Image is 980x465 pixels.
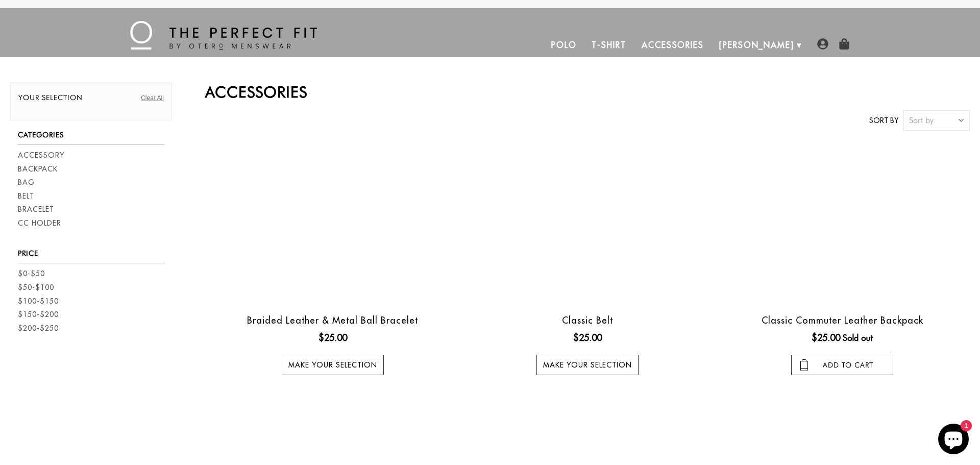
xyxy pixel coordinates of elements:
inbox-online-store-chat: Shopify online store chat [935,424,972,457]
h2: Accessories [205,83,970,101]
label: Sort by [869,115,898,126]
a: Bracelet [18,204,54,215]
img: shopping-bag-icon.png [839,38,850,50]
input: add to cart [791,355,893,375]
a: Make your selection [282,355,384,375]
h3: Price [18,249,164,263]
a: Classic Belt [562,314,613,326]
a: Polo [544,33,584,57]
a: $0-$50 [18,268,45,279]
a: Belt [18,191,34,202]
a: Accessories [634,33,712,57]
a: Make your selection [536,355,639,375]
ins: $25.00 [812,331,840,345]
a: Braided Leather & Metal Ball Bracelet [247,314,418,326]
a: otero menswear classic black leather belt [462,146,712,300]
a: leather backpack [718,146,967,300]
h3: Categories [18,131,164,145]
a: Clear All [141,93,164,103]
h2: Your selection [18,93,164,107]
a: Backpack [18,164,58,175]
img: The Perfect Fit - by Otero Menswear - Logo [130,21,317,50]
a: $150-$200 [18,309,59,320]
a: black braided leather bracelet [208,146,457,300]
a: [PERSON_NAME] [712,33,802,57]
span: Sold out [843,333,873,343]
a: $50-$100 [18,282,54,293]
a: Bag [18,177,35,188]
ins: $25.00 [573,331,602,345]
a: T-Shirt [584,33,633,57]
a: CC Holder [18,218,61,229]
a: $100-$150 [18,296,59,307]
a: Classic Commuter Leather Backpack [762,314,923,326]
a: Accessory [18,150,64,161]
a: $200-$250 [18,323,59,334]
img: user-account-icon.png [817,38,828,50]
ins: $25.00 [318,331,347,345]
